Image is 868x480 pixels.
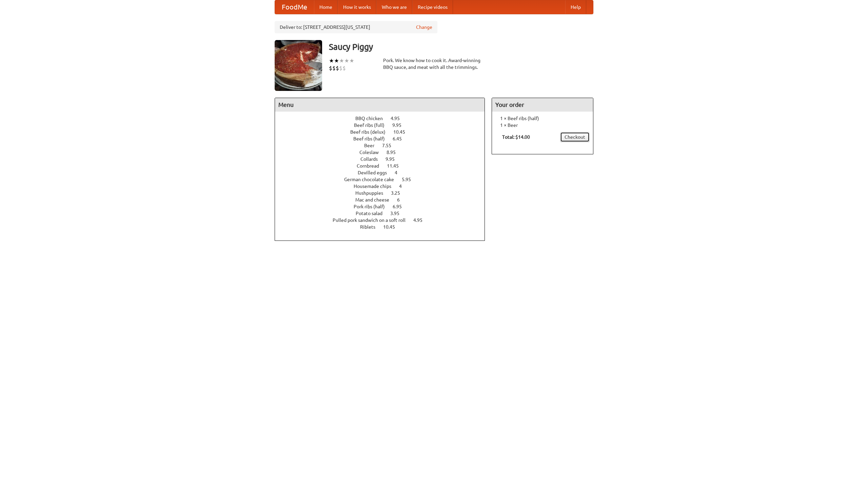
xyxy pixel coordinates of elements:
li: ★ [339,57,344,64]
a: Who we are [376,0,412,14]
a: FoodMe [275,0,314,14]
span: 9.95 [386,156,401,162]
span: 8.95 [387,150,402,155]
img: angular.jpg [275,40,322,91]
a: Collards 9.95 [360,156,407,162]
span: Mac and cheese [355,197,396,203]
a: Checkout [560,132,590,142]
a: Help [565,0,586,14]
span: 9.95 [392,122,408,128]
a: Pork ribs (half) 6.95 [354,204,414,209]
a: Cornbread 11.45 [357,163,411,169]
span: Cornbread [357,163,386,169]
span: 10.45 [383,224,402,230]
span: Collards [360,156,384,162]
a: Riblets 10.45 [360,224,408,230]
li: $ [339,64,342,72]
a: How it works [338,0,376,14]
li: ★ [344,57,349,64]
h4: Your order [492,98,593,112]
span: German chocolate cake [344,177,401,182]
span: Pork ribs (half) [354,204,392,209]
span: 10.45 [393,129,412,135]
a: Recipe videos [412,0,453,14]
div: Pork. We know how to cook it. Award-winning BBQ sauce, and meat with all the trimmings. [383,57,485,71]
span: 11.45 [387,163,406,169]
span: Potato salad [356,211,389,216]
span: Beef ribs (full) [354,122,391,128]
a: German chocolate cake 5.95 [344,177,423,182]
span: 5.95 [402,177,418,182]
span: 4.95 [391,116,407,121]
span: Pulled pork sandwich on a soft roll [333,217,412,223]
a: Beer 7.55 [364,143,404,148]
span: 6.45 [393,136,409,141]
span: Coleslaw [359,150,386,155]
a: Beef ribs (delux) 10.45 [350,129,418,135]
a: Beef ribs (half) 6.45 [353,136,414,141]
li: $ [336,64,339,72]
a: Devilled eggs 4 [358,170,410,175]
a: BBQ chicken 4.95 [355,116,412,121]
span: 4 [399,184,409,189]
a: Hushpuppies 3.25 [355,190,413,196]
span: 3.95 [390,211,406,216]
span: BBQ chicken [355,116,390,121]
a: Coleslaw 8.95 [359,150,408,155]
span: Riblets [360,224,382,230]
a: Home [314,0,338,14]
span: 6.95 [393,204,409,209]
li: $ [332,64,336,72]
div: Deliver to: [STREET_ADDRESS][US_STATE] [275,21,437,33]
span: Beer [364,143,381,148]
a: Change [416,24,432,31]
h3: Saucy Piggy [329,40,593,54]
h4: Menu [275,98,485,112]
li: 1 × Beef ribs (half) [495,115,590,122]
li: $ [329,64,332,72]
span: 3.25 [391,190,407,196]
li: ★ [349,57,354,64]
span: 4.95 [413,217,429,223]
a: Beef ribs (full) 9.95 [354,122,414,128]
li: $ [342,64,346,72]
a: Pulled pork sandwich on a soft roll 4.95 [333,217,435,223]
span: Beef ribs (delux) [350,129,392,135]
span: Hushpuppies [355,190,390,196]
a: Mac and cheese 6 [355,197,412,203]
span: 7.55 [382,143,398,148]
li: ★ [334,57,339,64]
span: Devilled eggs [358,170,394,175]
a: Housemade chips 4 [354,184,414,189]
span: Beef ribs (half) [353,136,392,141]
a: Potato salad 3.95 [356,211,412,216]
span: Housemade chips [354,184,398,189]
span: 4 [395,170,404,175]
span: 6 [397,197,407,203]
b: Total: $14.00 [502,134,530,140]
li: 1 × Beer [495,122,590,129]
li: ★ [329,57,334,64]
